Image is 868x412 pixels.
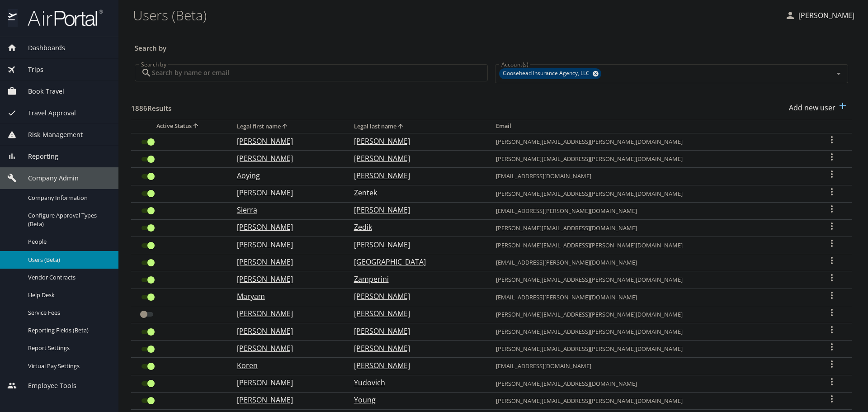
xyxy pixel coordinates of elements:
[489,168,812,185] td: [EMAIL_ADDRESS][DOMAIN_NAME]
[237,394,336,405] p: [PERSON_NAME]
[354,274,478,284] p: Zamperini
[489,219,812,237] td: [PERSON_NAME][EMAIL_ADDRESS][DOMAIN_NAME]
[489,392,812,409] td: [PERSON_NAME][EMAIL_ADDRESS][PERSON_NAME][DOMAIN_NAME]
[133,1,778,29] h1: Users (Beta)
[17,173,79,183] span: Company Admin
[354,239,478,250] p: [PERSON_NAME]
[354,291,478,302] p: [PERSON_NAME]
[489,358,812,375] td: [EMAIL_ADDRESS][DOMAIN_NAME]
[489,120,812,133] th: Email
[354,360,478,371] p: [PERSON_NAME]
[354,170,478,181] p: [PERSON_NAME]
[489,237,812,254] td: [PERSON_NAME][EMAIL_ADDRESS][PERSON_NAME][DOMAIN_NAME]
[489,151,812,168] td: [PERSON_NAME][EMAIL_ADDRESS][PERSON_NAME][DOMAIN_NAME]
[237,187,336,198] p: [PERSON_NAME]
[354,153,478,164] p: [PERSON_NAME]
[354,204,478,215] p: [PERSON_NAME]
[17,86,64,96] span: Book Travel
[237,360,336,371] p: Koren
[230,120,347,133] th: Legal first name
[28,273,108,282] span: Vendor Contracts
[237,136,336,147] p: [PERSON_NAME]
[237,256,336,267] p: [PERSON_NAME]
[489,341,812,358] td: [PERSON_NAME][EMAIL_ADDRESS][PERSON_NAME][DOMAIN_NAME]
[28,194,108,202] span: Company Information
[28,308,108,317] span: Service Fees
[785,98,852,118] button: Add new user
[354,377,478,388] p: Yudovich
[489,323,812,341] td: [PERSON_NAME][EMAIL_ADDRESS][PERSON_NAME][DOMAIN_NAME]
[237,170,336,181] p: Aoying
[354,222,478,232] p: Zedik
[8,9,18,27] img: icon-airportal.png
[28,256,108,264] span: Users (Beta)
[789,102,835,113] p: Add new user
[499,69,595,78] span: Goosehead Insurance Agency, LLC
[832,67,845,80] button: Open
[152,64,488,81] input: Search by name or email
[354,187,478,198] p: Zentek
[135,38,848,53] h3: Search by
[17,108,76,118] span: Travel Approval
[28,237,108,246] span: People
[354,256,478,267] p: [GEOGRAPHIC_DATA]
[354,343,478,354] p: [PERSON_NAME]
[17,152,58,161] span: Reporting
[17,65,43,75] span: Trips
[489,375,812,392] td: [PERSON_NAME][EMAIL_ADDRESS][DOMAIN_NAME]
[489,271,812,289] td: [PERSON_NAME][EMAIL_ADDRESS][PERSON_NAME][DOMAIN_NAME]
[237,377,336,388] p: [PERSON_NAME]
[17,43,65,53] span: Dashboards
[489,202,812,219] td: [EMAIL_ADDRESS][PERSON_NAME][DOMAIN_NAME]
[499,68,601,79] div: Goosehead Insurance Agency, LLC
[28,291,108,299] span: Help Desk
[354,394,478,405] p: Young
[489,133,812,150] td: [PERSON_NAME][EMAIL_ADDRESS][PERSON_NAME][DOMAIN_NAME]
[237,326,336,336] p: [PERSON_NAME]
[237,274,336,284] p: [PERSON_NAME]
[18,9,103,27] img: airportal-logo.png
[237,204,336,215] p: Sierra
[354,308,478,319] p: [PERSON_NAME]
[354,136,478,147] p: [PERSON_NAME]
[237,291,336,302] p: Maryam
[354,326,478,336] p: [PERSON_NAME]
[347,120,489,133] th: Legal last name
[237,239,336,250] p: [PERSON_NAME]
[28,326,108,335] span: Reporting Fields (Beta)
[17,381,76,391] span: Employee Tools
[489,306,812,323] td: [PERSON_NAME][EMAIL_ADDRESS][PERSON_NAME][DOMAIN_NAME]
[489,289,812,306] td: [EMAIL_ADDRESS][PERSON_NAME][DOMAIN_NAME]
[237,343,336,354] p: [PERSON_NAME]
[489,254,812,271] td: [EMAIL_ADDRESS][PERSON_NAME][DOMAIN_NAME]
[396,123,406,131] button: sort
[131,120,230,133] th: Active Status
[281,123,290,131] button: sort
[17,130,83,140] span: Risk Management
[489,185,812,202] td: [PERSON_NAME][EMAIL_ADDRESS][PERSON_NAME][DOMAIN_NAME]
[796,10,854,21] p: [PERSON_NAME]
[131,98,171,114] h3: 1886 Results
[192,122,201,131] button: sort
[28,211,108,228] span: Configure Approval Types (Beta)
[28,344,108,352] span: Report Settings
[237,308,336,319] p: [PERSON_NAME]
[237,222,336,232] p: [PERSON_NAME]
[28,362,108,370] span: Virtual Pay Settings
[781,7,858,24] button: [PERSON_NAME]
[237,153,336,164] p: [PERSON_NAME]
